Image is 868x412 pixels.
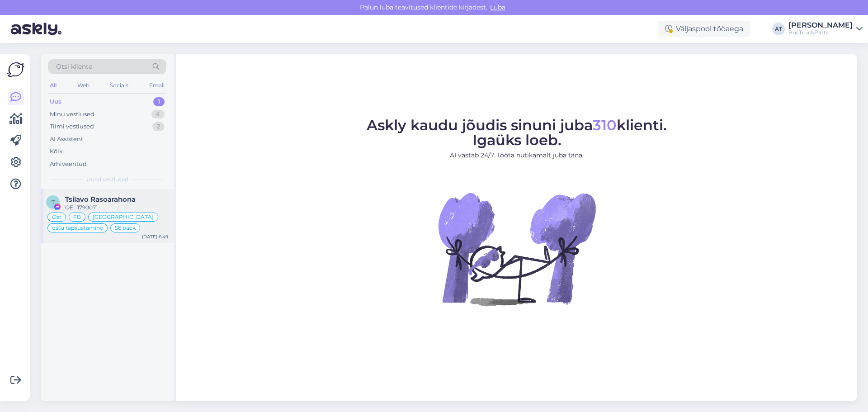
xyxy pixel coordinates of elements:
span: Ost [52,214,61,220]
span: [GEOGRAPHIC_DATA] [93,214,154,220]
div: 2 [152,122,165,131]
div: [PERSON_NAME] [788,22,853,29]
img: No Chat active [435,167,598,330]
div: AI Assistent [50,135,83,144]
div: OE : 1790071 [65,204,168,212]
span: 310 [593,116,617,134]
div: Tiimi vestlused [50,122,94,131]
div: Web [75,80,91,91]
div: Arhiveeritud [50,160,87,169]
div: Socials [108,80,130,91]
span: S6 back [115,225,136,231]
div: AT [772,23,785,35]
span: Otsi kliente [56,62,92,71]
div: 4 [151,110,165,119]
div: Kõik [50,147,63,156]
div: Uus [50,97,61,106]
div: Minu vestlused [50,110,94,119]
img: Askly Logo [7,61,24,78]
p: AI vastab 24/7. Tööta nutikamalt juba täna. [367,151,667,160]
span: Askly kaudu jõudis sinuni juba klienti. Igaüks loeb. [367,116,667,149]
div: [DATE] 6:49 [142,233,168,240]
div: BusTruckParts [788,29,853,36]
span: ostu täpsustamine [52,225,103,231]
div: 1 [153,97,165,106]
span: Tsilavo Rasoarahona [65,195,136,204]
div: Email [147,80,166,91]
span: Luba [487,3,508,11]
span: T [52,199,55,205]
div: Väljaspool tööaega [658,21,750,37]
span: Uued vestlused [86,175,128,184]
span: FB [73,214,81,220]
div: All [48,80,58,91]
a: [PERSON_NAME]BusTruckParts [788,22,863,36]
